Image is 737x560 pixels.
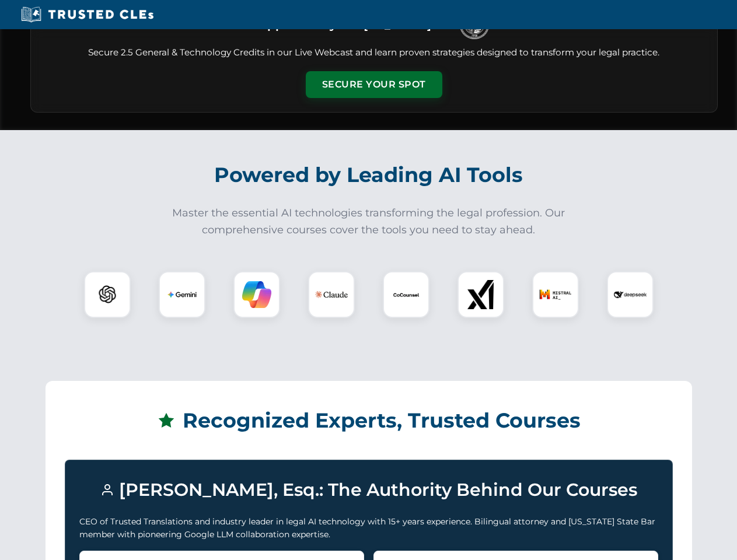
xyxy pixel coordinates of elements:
[79,474,658,506] h3: [PERSON_NAME], Esq.: The Authority Behind Our Courses
[457,271,504,318] div: xAI
[308,271,355,318] div: Claude
[383,271,429,318] div: CoCounsel
[539,278,572,311] img: Mistral AI Logo
[315,278,348,311] img: Claude Logo
[607,271,654,318] div: DeepSeek
[167,280,197,309] img: Gemini Logo
[466,280,495,309] img: xAI Logo
[165,205,573,239] p: Master the essential AI technologies transforming the legal profession. Our comprehensive courses...
[18,6,157,23] img: Trusted CLEs
[79,515,658,541] p: CEO of Trusted Translations and industry leader in legal AI technology with 15+ years experience....
[532,271,579,318] div: Mistral AI
[159,271,205,318] div: Gemini
[306,71,442,98] button: Secure Your Spot
[233,271,280,318] div: Copilot
[45,46,703,60] p: Secure 2.5 General & Technology Credits in our Live Webcast and learn proven strategies designed ...
[84,271,131,318] div: ChatGPT
[90,278,124,311] img: ChatGPT Logo
[65,400,673,441] h2: Recognized Experts, Trusted Courses
[392,280,421,309] img: CoCounsel Logo
[46,155,692,195] h2: Powered by Leading AI Tools
[242,280,271,309] img: Copilot Logo
[614,278,647,311] img: DeepSeek Logo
